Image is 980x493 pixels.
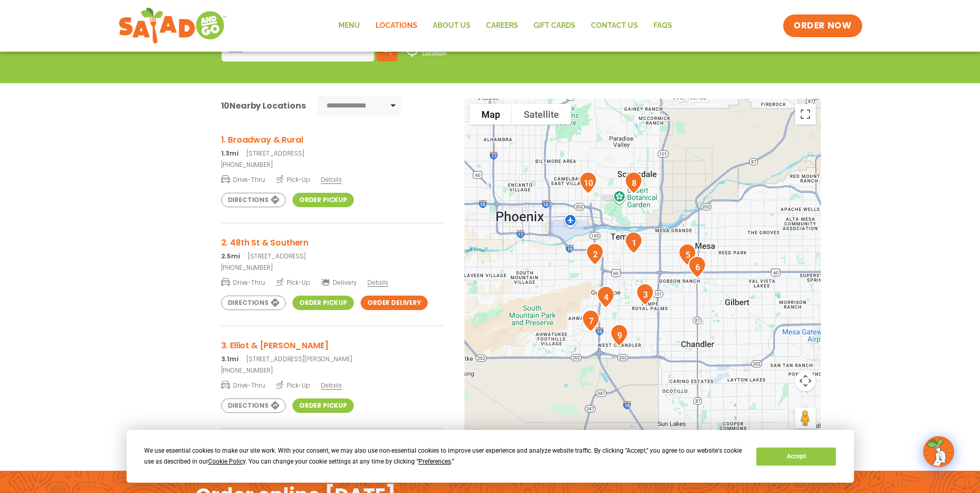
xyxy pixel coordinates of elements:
div: 8 [620,167,647,198]
div: 2 [582,239,608,269]
span: Drive-Thru [221,277,265,287]
div: 9 [606,320,632,350]
span: Pick-Up [276,380,310,390]
nav: Menu [331,14,680,38]
a: 3. Elliot & [PERSON_NAME] 3.1mi[STREET_ADDRESS][PERSON_NAME] [221,339,443,364]
span: Pick-Up [276,277,310,287]
a: Directions [221,193,286,207]
a: 1. Broadway & Rural 1.3mi[STREET_ADDRESS] [221,133,443,158]
div: We use essential cookies to make our site work. With your consent, we may also use non-essential ... [144,445,744,467]
img: new-SAG-logo-768×292 [118,5,227,47]
button: Toggle fullscreen view [795,104,816,125]
span: Preferences [418,458,451,465]
h3: 3. Elliot & [PERSON_NAME] [221,339,443,352]
div: 1 [620,227,647,258]
div: 6 [684,252,710,282]
span: ORDER NOW [794,20,851,32]
span: Details [367,278,388,287]
a: [PHONE_NUMBER] [221,160,443,170]
p: [STREET_ADDRESS] [221,149,443,158]
a: Careers [478,14,526,38]
h3: 1. Broadway & Rural [221,133,443,146]
a: Locations [368,14,425,38]
a: Drive-Thru Pick-Up Details [221,377,443,390]
span: Drive-Thru [221,380,265,390]
div: 7 [578,305,604,336]
a: Directions [221,398,286,413]
button: Show street map [470,104,512,125]
img: Google [467,427,501,441]
a: 2. 48th St & Southern 2.5mi[STREET_ADDRESS] [221,236,443,261]
span: Delivery [321,278,356,287]
span: Details [321,175,341,184]
div: 10 [575,167,601,198]
strong: 2.5mi [221,252,240,260]
a: Drive-Thru Pick-Up Delivery Details [221,274,443,287]
a: Menu [331,14,368,38]
a: [PHONE_NUMBER] [221,366,443,375]
a: About Us [425,14,478,38]
a: ORDER NOW [783,14,862,37]
button: Accept [756,448,836,466]
button: Show satellite imagery [512,104,571,125]
a: Directions [221,296,286,310]
div: Nearby Locations [221,99,306,112]
a: Order Pickup [292,398,354,413]
span: Drive-Thru [221,174,265,184]
strong: 1.3mi [221,149,239,158]
div: 5 [674,239,701,270]
div: 4 [593,282,619,312]
strong: 3.1mi [221,355,239,363]
a: Order Pickup [292,193,354,207]
a: Drive-Thru Pick-Up Details [221,172,443,184]
span: 10 [221,100,230,112]
div: 3 [632,279,658,310]
button: Drag Pegman onto the map to open Street View [795,408,816,428]
span: Details [321,381,341,390]
a: Order Delivery [361,296,428,310]
a: Contact Us [583,14,646,38]
a: Open this area in Google Maps (opens a new window) [467,427,501,441]
h3: 2. 48th St & Southern [221,236,443,249]
a: Order Pickup [292,296,354,310]
a: [PHONE_NUMBER] [221,263,443,272]
span: Cookie Policy [208,458,245,465]
a: GIFT CARDS [526,14,583,38]
a: FAQs [646,14,680,38]
p: [STREET_ADDRESS] [221,252,443,261]
img: wpChatIcon [924,437,953,466]
p: [STREET_ADDRESS][PERSON_NAME] [221,355,443,364]
button: Map camera controls [795,371,816,391]
div: Cookie Consent Prompt [127,430,854,483]
span: Pick-Up [276,174,310,184]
